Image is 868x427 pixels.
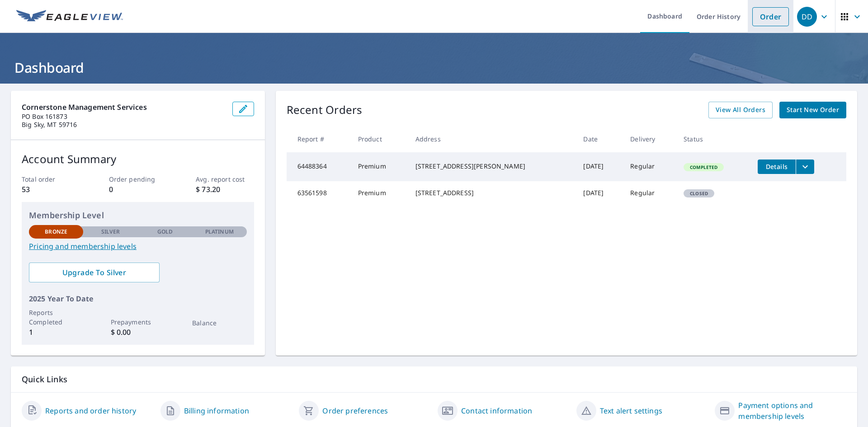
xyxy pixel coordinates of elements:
[16,10,123,23] img: EV Logo
[600,405,662,416] a: Text alert settings
[758,160,796,174] button: detailsBtn-64488364
[351,126,408,152] th: Product
[22,184,80,195] p: 53
[322,405,388,416] a: Order preferences
[676,126,750,152] th: Status
[101,228,120,236] p: Silver
[45,405,136,416] a: Reports and order history
[684,190,713,197] span: Closed
[29,209,247,221] p: Membership Level
[763,162,790,171] span: Details
[576,152,623,181] td: [DATE]
[287,126,351,152] th: Report #
[623,126,676,152] th: Delivery
[351,152,408,181] td: Premium
[196,174,254,184] p: Avg. report cost
[109,174,167,184] p: Order pending
[623,181,676,205] td: Regular
[716,104,765,116] span: View All Orders
[29,241,247,252] a: Pricing and membership levels
[22,102,225,113] p: Cornerstone Management Services
[196,184,254,195] p: $ 73.20
[287,181,351,205] td: 63561598
[36,267,152,277] span: Upgrade To Silver
[738,400,846,422] a: Payment options and membership levels
[752,7,789,26] a: Order
[111,317,165,327] p: Prepayments
[157,228,173,236] p: Gold
[11,58,857,77] h1: Dashboard
[415,162,569,171] div: [STREET_ADDRESS][PERSON_NAME]
[109,184,167,195] p: 0
[205,228,234,236] p: Platinum
[779,102,846,118] a: Start New Order
[29,293,247,304] p: 2025 Year To Date
[576,126,623,152] th: Date
[287,152,351,181] td: 64488364
[684,164,723,170] span: Completed
[22,113,225,121] p: PO Box 161873
[787,104,839,116] span: Start New Order
[22,374,846,385] p: Quick Links
[29,263,160,282] a: Upgrade To Silver
[45,228,67,236] p: Bronze
[287,102,363,118] p: Recent Orders
[623,152,676,181] td: Regular
[415,188,569,197] div: [STREET_ADDRESS]
[22,174,80,184] p: Total order
[22,121,225,129] p: Big Sky, MT 59716
[29,308,83,327] p: Reports Completed
[461,405,532,416] a: Contact information
[576,181,623,205] td: [DATE]
[408,126,576,152] th: Address
[22,151,254,167] p: Account Summary
[708,102,773,118] a: View All Orders
[192,318,246,328] p: Balance
[111,327,165,338] p: $ 0.00
[797,7,817,27] div: DD
[351,181,408,205] td: Premium
[29,327,83,338] p: 1
[184,405,249,416] a: Billing information
[796,160,814,174] button: filesDropdownBtn-64488364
